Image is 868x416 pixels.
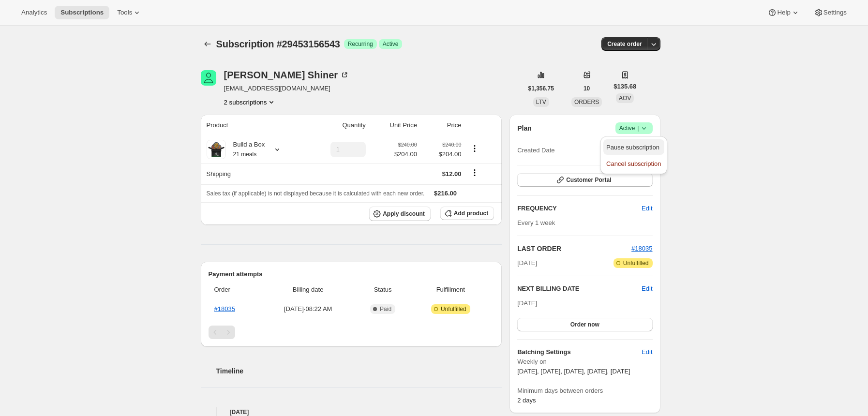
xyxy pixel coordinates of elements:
[528,85,554,92] span: $1,356.75
[233,151,257,158] small: 21 meals
[264,285,353,295] span: Billing date
[111,6,148,19] button: Tools
[517,204,642,213] h2: FREQUENCY
[517,244,631,253] h2: LAST ORDER
[606,144,659,151] span: Pause subscription
[117,9,132,16] span: Tools
[454,209,488,217] span: Add product
[642,347,652,357] span: Edit
[517,258,537,268] span: [DATE]
[642,284,652,294] button: Edit
[224,70,350,80] div: [PERSON_NAME] Shiner
[517,347,642,357] h6: Batching Settings
[207,190,425,197] span: Sales tax (if applicable) is not displayed because it is calculated with each new order.
[619,95,631,102] span: AOV
[606,160,661,167] span: Cancel subscription
[536,99,546,105] span: LTV
[762,6,806,19] button: Help
[209,269,494,279] h2: Payment attempts
[570,321,599,328] span: Order now
[394,149,417,159] span: $204.00
[434,190,457,197] span: $216.00
[209,279,261,300] th: Order
[214,305,235,312] a: #18035
[467,143,482,154] button: Product actions
[607,40,642,48] span: Create order
[348,40,373,48] span: Recurring
[201,70,216,86] span: Lara Shiner
[224,97,277,107] button: Product actions
[21,9,47,16] span: Analytics
[584,85,590,92] span: 10
[413,285,488,295] span: Fulfillment
[201,115,305,136] th: Product
[636,344,658,360] button: Edit
[517,146,554,155] span: Created Date
[201,37,214,51] button: Subscriptions
[578,82,596,95] button: 10
[517,299,537,307] span: [DATE]
[216,39,340,49] span: Subscription #29453156543
[226,140,265,159] div: Build a Box
[15,6,53,19] button: Analytics
[383,40,399,48] span: Active
[517,219,555,226] span: Every 1 week
[305,115,369,136] th: Quantity
[398,142,417,148] small: $240.00
[420,115,464,136] th: Price
[517,386,652,396] span: Minimum days between orders
[566,176,611,184] span: Customer Portal
[264,304,353,314] span: [DATE] · 08:22 AM
[423,149,462,159] span: $204.00
[383,210,425,218] span: Apply discount
[631,245,652,252] a: #18035
[209,326,494,339] nav: Pagination
[224,84,350,93] span: [EMAIL_ADDRESS][DOMAIN_NAME]
[517,357,652,367] span: Weekly on
[380,305,391,313] span: Paid
[440,207,494,220] button: Add product
[619,123,649,133] span: Active
[517,123,532,133] h2: Plan
[60,9,104,16] span: Subscriptions
[823,9,847,16] span: Settings
[442,142,461,148] small: $240.00
[207,140,226,159] img: product img
[517,368,630,375] span: [DATE], [DATE], [DATE], [DATE], [DATE]
[603,139,664,155] button: Pause subscription
[517,173,652,187] button: Customer Portal
[642,204,652,213] span: Edit
[601,37,647,51] button: Create order
[777,9,790,16] span: Help
[614,82,636,91] span: $135.68
[55,6,109,19] button: Subscriptions
[216,366,502,376] h2: Timeline
[631,244,652,253] button: #18035
[369,207,431,221] button: Apply discount
[467,167,482,178] button: Shipping actions
[636,201,658,216] button: Edit
[637,124,639,132] span: |
[517,318,652,331] button: Order now
[523,82,560,95] button: $1,356.75
[517,397,536,404] span: 2 days
[359,285,407,295] span: Status
[603,156,664,171] button: Cancel subscription
[369,115,420,136] th: Unit Price
[441,305,466,313] span: Unfulfilled
[201,163,305,184] th: Shipping
[808,6,853,19] button: Settings
[574,99,599,105] span: ORDERS
[517,284,642,294] h2: NEXT BILLING DATE
[442,170,462,178] span: $12.00
[623,259,649,267] span: Unfulfilled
